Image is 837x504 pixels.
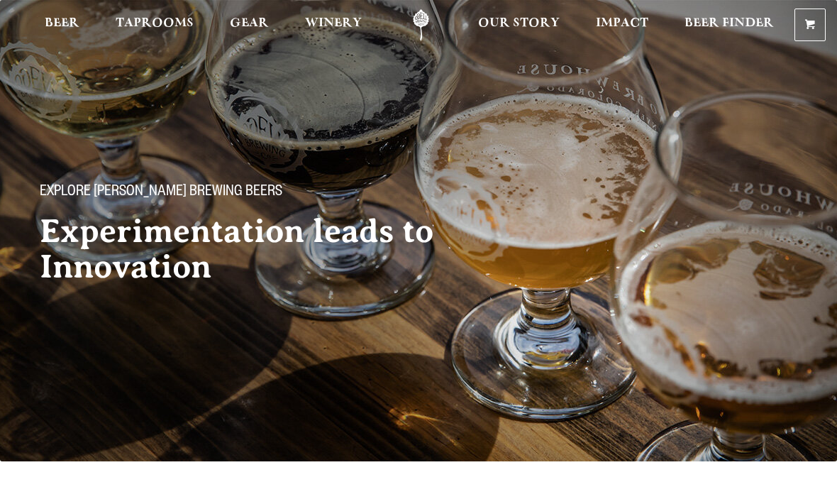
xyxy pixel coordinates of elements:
h2: Experimentation leads to Innovation [40,214,482,285]
span: Beer Finder [684,18,774,29]
a: Odell Home [394,9,448,41]
a: Our Story [469,9,569,41]
span: Taprooms [116,18,194,29]
span: Explore [PERSON_NAME] Brewing Beers [40,184,282,202]
span: Beer [45,18,79,29]
a: Gear [221,9,278,41]
a: Winery [296,9,371,41]
a: Taprooms [106,9,203,41]
a: Beer Finder [675,9,783,41]
span: Winery [305,18,362,29]
span: Impact [596,18,648,29]
span: Gear [230,18,269,29]
a: Beer [35,9,89,41]
a: Impact [587,9,658,41]
span: Our Story [478,18,560,29]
